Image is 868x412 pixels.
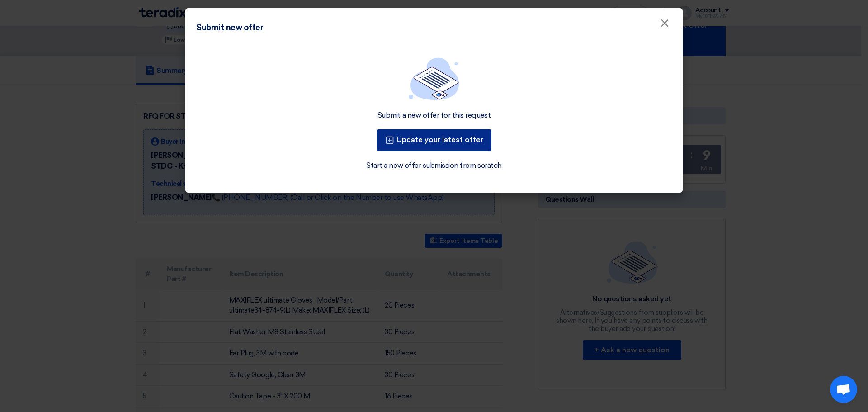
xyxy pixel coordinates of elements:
button: Update your latest offer [377,129,491,151]
span: × [660,16,669,34]
div: Open chat [830,376,857,403]
div: Submit new offer [196,22,263,34]
a: Start a new offer submission from scratch [366,160,501,171]
img: empty_state_list.svg [409,57,459,100]
button: Close [653,14,676,33]
div: Submit a new offer for this request [377,111,491,120]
